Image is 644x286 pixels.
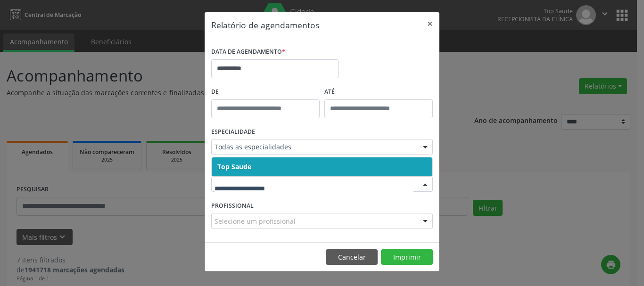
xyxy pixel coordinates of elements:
[211,19,319,31] h5: Relatório de agendamentos
[421,12,439,35] button: Close
[215,142,413,152] span: Todas as especialidades
[381,249,433,265] button: Imprimir
[211,45,285,59] label: DATA DE AGENDAMENTO
[217,162,251,171] span: Top Saude
[211,125,255,139] label: ESPECIALIDADE
[211,85,320,99] label: De
[215,216,296,226] span: Selecione um profissional
[326,249,378,265] button: Cancelar
[324,85,433,99] label: ATÉ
